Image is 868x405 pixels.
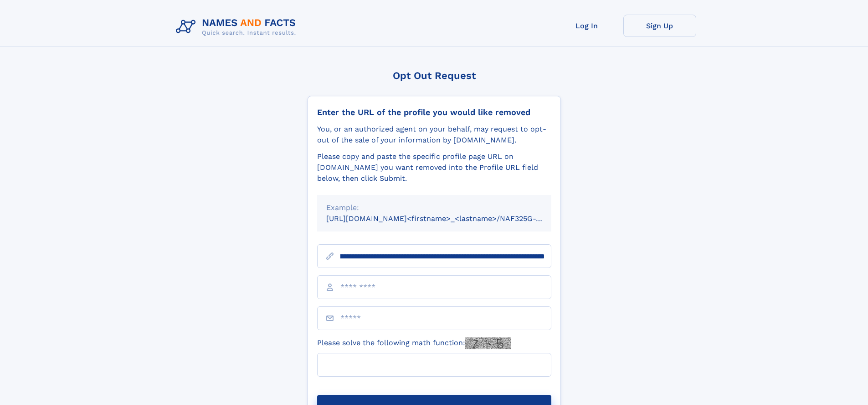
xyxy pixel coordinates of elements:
[550,15,623,37] a: Log In
[317,151,551,184] div: Please copy and paste the specific profile page URL on [DOMAIN_NAME] you want removed into the Pr...
[623,15,696,37] a: Sign Up
[317,337,511,349] label: Please solve the following math function:
[317,124,551,146] div: You, or an authorized agent on your behalf, may request to opt-out of the sale of your informatio...
[308,70,561,81] div: Opt Out Request
[326,214,569,223] small: [URL][DOMAIN_NAME]<firstname>_<lastname>/NAF325G-xxxxxxxx
[172,15,303,39] img: Logo Names and Facts
[326,202,542,213] div: Example:
[317,107,551,117] div: Enter the URL of the profile you would like removed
